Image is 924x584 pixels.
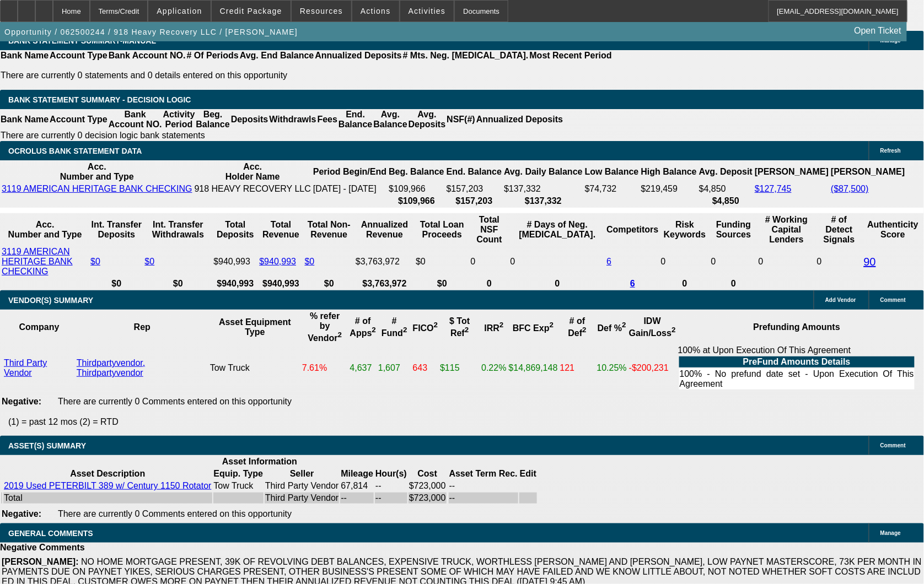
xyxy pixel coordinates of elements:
th: Withdrawls [268,109,316,130]
th: Funding Sources [711,214,757,245]
td: 643 [412,345,439,391]
b: Def % [598,323,626,333]
a: 3119 AMERICAN HERITAGE BANK CHECKING [2,247,73,276]
th: Int. Transfer Deposits [90,214,143,245]
td: 0 [470,246,509,277]
a: 2019 Used PETERBILT 389 w/ Century 1150 Rotator [4,481,212,490]
a: $0 [144,257,154,266]
b: Seller [290,469,314,478]
td: 100% - No prefund date set - Upon Execution Of This Agreement [679,369,915,390]
th: $109,966 [388,196,444,207]
p: There are currently 0 statements and 0 details entered on this opportunity [1,71,612,80]
th: Account Type [49,109,108,130]
th: Beg. Balance [195,109,230,130]
th: $940,993 [213,278,257,289]
th: Avg. Deposits [408,109,447,130]
th: # Mts. Neg. [MEDICAL_DATA]. [402,50,529,61]
th: Acc. Number and Type [1,161,193,182]
th: Total Deposits [213,214,257,245]
th: Avg. End Balance [239,50,315,61]
b: Asset Equipment Type [219,317,291,337]
th: $3,763,972 [355,278,414,289]
button: Application [148,1,210,21]
th: Acc. Holder Name [194,161,311,182]
th: 0 [660,278,710,289]
b: # of Def [568,316,587,338]
td: $109,966 [388,183,444,194]
p: (1) = past 12 mos (2) = RTD [8,417,924,427]
a: $0 [305,257,315,266]
span: Add Vendor [825,297,856,303]
th: Activity Period [163,109,196,130]
th: Acc. Number and Type [1,214,89,245]
a: ($87,500) [831,184,869,193]
sup: 2 [338,331,342,339]
sup: 2 [550,321,554,329]
td: 918 HEAVY RECOVERY LLC [194,183,311,194]
td: $74,732 [584,183,640,194]
th: $0 [304,278,354,289]
th: Avg. Daily Balance [503,161,583,182]
th: Bank Account NO. [108,50,186,61]
th: 0 [470,278,509,289]
th: Low Balance [584,161,640,182]
td: 0 [510,246,605,277]
td: $115 [439,345,480,391]
span: ASSET(S) SUMMARY [8,441,86,450]
td: $14,869,148 [508,345,558,391]
th: 0 [510,278,605,289]
th: 0 [711,278,757,289]
th: Account Type [49,50,108,61]
td: 0 [816,246,862,277]
td: 0 [660,246,710,277]
td: -- [449,480,518,491]
td: Third Party Vendor [265,493,339,504]
th: Edit [519,468,537,479]
td: Third Party Vendor [265,480,339,491]
th: # Of Periods [186,50,239,61]
td: -- [340,493,374,504]
td: 67,814 [340,480,374,491]
td: Tow Truck [213,480,264,491]
span: There are currently 0 Comments entered on this opportunity [58,397,292,406]
th: Total Loan Proceeds [415,214,469,245]
td: 7.61% [302,345,348,391]
sup: 2 [403,326,407,334]
span: There are currently 0 Comments entered on this opportunity [58,509,292,518]
td: -$200,231 [628,345,676,391]
th: # Days of Neg. [MEDICAL_DATA]. [510,214,605,245]
th: Competitors [606,214,659,245]
td: 0 [711,246,757,277]
th: Total Non-Revenue [304,214,354,245]
b: Asset Information [222,457,297,466]
b: FICO [413,323,438,333]
sup: 2 [582,326,586,334]
th: $4,850 [699,196,753,207]
span: Manage [880,530,901,536]
b: Hour(s) [375,469,407,478]
span: Actions [361,7,391,15]
span: Application [157,7,202,15]
th: Annualized Deposits [476,109,563,130]
th: Fees [317,109,338,130]
b: Asset Term Rec. [449,469,518,478]
th: Asset Term Recommendation [449,468,518,479]
a: $0 [90,257,100,266]
b: # Fund [382,316,407,338]
span: Bank Statement Summary - Decision Logic [8,95,191,104]
th: Beg. Balance [388,161,444,182]
b: $ Tot Ref [449,316,470,338]
a: 6 [630,279,635,288]
span: OCROLUS BANK STATEMENT DATA [8,147,142,155]
b: IRR [485,323,504,333]
b: BFC Exp [513,323,554,333]
a: $940,993 [259,257,296,266]
td: $137,332 [503,183,583,194]
b: Rep [134,322,151,332]
span: Activities [409,7,446,15]
td: [DATE] - [DATE] [313,183,387,194]
th: Deposits [230,109,269,130]
a: 6 [606,257,611,266]
th: $157,203 [446,196,502,207]
div: 100% at Upon Execution Of This Agreement [678,345,916,391]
